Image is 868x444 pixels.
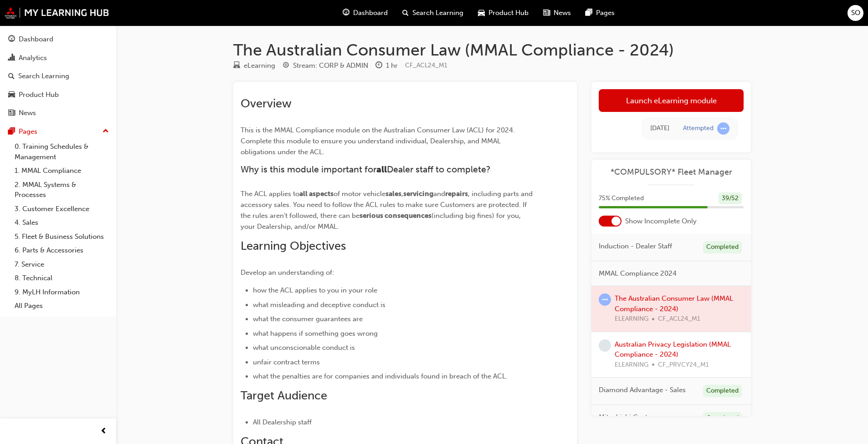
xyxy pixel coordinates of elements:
[599,412,696,443] span: Mitsubishi Customer Excellence (CX) Standards - Sales Journey
[405,61,447,69] span: Learning resource code
[387,164,491,175] span: Dealer staff to complete?
[19,126,37,137] div: Pages
[445,190,468,198] span: repairs
[11,230,113,244] a: 5. Fleet & Business Solutions
[8,54,15,62] span: chart-icon
[233,62,240,70] span: learningResourceType_ELEARNING-icon
[241,96,292,111] span: Overview
[615,340,731,359] a: Australian Privacy Legislation (MMAL Compliance - 2024)
[8,109,15,117] span: news-icon
[599,339,611,352] span: learningRecordVerb_NONE-icon
[8,91,15,99] span: car-icon
[847,5,863,21] button: SO
[554,8,571,18] span: News
[385,190,401,198] span: sales
[4,68,113,85] a: Search Learning
[412,8,463,18] span: Search Learning
[241,239,346,253] span: Learning Objectives
[11,271,113,285] a: 8. Technical
[335,4,395,22] a: guage-iconDashboard
[478,7,485,19] span: car-icon
[241,268,334,277] span: Develop an understanding of:
[282,62,289,70] span: target-icon
[244,61,275,71] div: eLearning
[253,301,385,309] span: what misleading and deceptive conduct is
[402,7,409,19] span: search-icon
[11,164,113,178] a: 1. MMAL Compliance
[282,60,368,71] div: Stream
[253,329,378,338] span: what happens if something goes wrong
[334,190,385,198] span: of motor vehicle
[253,343,355,352] span: what unconscionable conduct is
[536,4,578,22] a: news-iconNews
[596,8,615,18] span: Pages
[241,190,299,198] span: The ACL applies to
[293,61,368,71] div: Stream: CORP & ADMIN
[4,86,113,103] a: Product Hub
[650,123,669,134] div: Tue Oct 22 2024 15:24:28 GMT+1100 (Australian Eastern Daylight Time)
[703,241,742,253] div: Completed
[471,4,536,22] a: car-iconProduct Hub
[851,8,860,18] span: SO
[11,216,113,230] a: 4. Sales
[100,426,107,437] span: prev-icon
[433,190,445,198] span: and
[11,257,113,272] a: 7. Service
[19,108,36,118] div: News
[19,34,53,45] div: Dashboard
[11,299,113,313] a: All Pages
[719,192,742,205] div: 39 / 52
[353,8,388,18] span: Dashboard
[703,412,742,424] div: Completed
[543,7,550,19] span: news-icon
[4,29,113,123] button: DashboardAnalyticsSearch LearningProduct HubNews
[4,123,113,140] button: Pages
[11,140,113,164] a: 0. Training Schedules & Management
[253,372,508,380] span: what the penalties are for companies and individuals found in breach of the ACL.
[586,7,592,19] span: pages-icon
[253,315,363,323] span: what the consumer guarantees are
[11,202,113,216] a: 3. Customer Excellence
[658,360,709,370] span: CF_PRVCY24_M1
[360,212,431,220] span: serious consequences
[11,285,113,299] a: 9. MyLH Information
[401,190,403,198] span: ,
[18,71,69,81] div: Search Learning
[395,4,471,22] a: search-iconSearch Learning
[11,178,113,202] a: 2. MMAL Systems & Processes
[233,60,275,71] div: Type
[8,72,15,81] span: search-icon
[717,122,729,135] span: learningRecordVerb_ATTEMPT-icon
[488,8,529,18] span: Product Hub
[241,190,534,220] span: , including parts and accessory sales. You need to follow the ACL rules to make sure Customers ar...
[703,385,742,397] div: Completed
[599,193,644,204] span: 75 % Completed
[253,358,320,366] span: unfair contract terms
[599,385,686,395] span: Diamond Advantage - Sales
[19,53,47,63] div: Analytics
[4,50,113,66] a: Analytics
[8,35,15,44] span: guage-icon
[599,241,672,252] span: Induction - Dealer Staff
[386,61,398,71] div: 1 hr
[4,105,113,121] a: News
[8,128,15,136] span: pages-icon
[253,286,377,294] span: how the ACL applies to you in your role
[19,90,59,100] div: Product Hub
[375,62,382,70] span: clock-icon
[403,190,433,198] span: servicing
[241,164,376,175] span: Why is this module important for
[683,124,714,133] div: Attempted
[4,31,113,48] a: Dashboard
[376,164,387,175] span: all
[11,243,113,257] a: 6. Parts & Accessories
[375,60,398,71] div: Duration
[625,216,697,227] span: Show Incomplete Only
[599,268,677,279] span: MMAL Compliance 2024
[5,7,109,19] img: mmal
[103,126,109,137] span: up-icon
[599,167,744,177] a: *COMPULSORY* Fleet Manager
[241,388,327,403] span: Target Audience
